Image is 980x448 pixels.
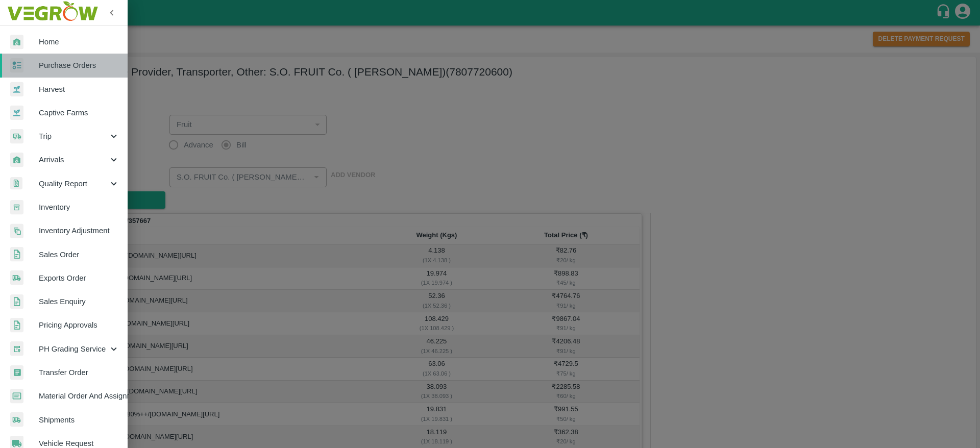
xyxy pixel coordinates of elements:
span: Sales Enquiry [39,296,119,307]
span: Arrivals [39,154,108,165]
span: Purchase Orders [39,60,119,71]
span: Shipments [39,414,119,426]
span: Sales Order [39,249,119,260]
img: whInventory [10,200,23,215]
span: Exports Order [39,272,119,284]
img: shipments [10,412,23,427]
img: reciept [10,58,23,73]
span: Harvest [39,84,119,95]
img: whArrival [10,35,23,49]
img: sales [10,294,23,309]
span: Material Order And Assignment [39,390,119,402]
span: Inventory [39,202,119,213]
span: Quality Report [39,178,108,189]
img: whTracker [10,341,23,356]
span: Pricing Approvals [39,319,119,331]
img: shipments [10,270,23,285]
img: qualityReport [10,177,22,190]
img: whArrival [10,153,23,167]
img: sales [10,247,23,262]
span: Captive Farms [39,107,119,118]
span: PH Grading Service [39,343,108,355]
img: harvest [10,82,23,97]
img: inventory [10,223,23,238]
img: centralMaterial [10,389,23,404]
img: whTransfer [10,365,23,380]
span: Home [39,36,119,47]
span: Transfer Order [39,367,119,378]
img: sales [10,318,23,333]
img: harvest [10,105,23,120]
img: delivery [10,129,23,144]
span: Inventory Adjustment [39,225,119,236]
span: Trip [39,131,108,142]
